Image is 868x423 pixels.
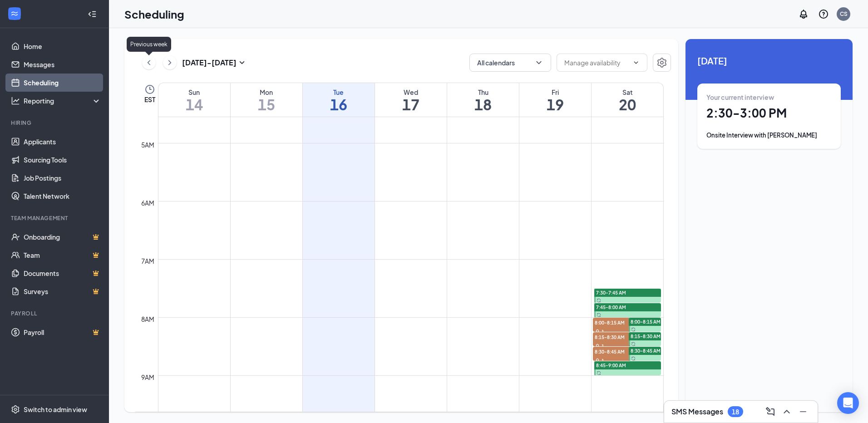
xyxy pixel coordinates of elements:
svg: Sync [631,342,636,346]
div: CS [840,10,848,18]
div: Sat [592,88,663,97]
button: All calendarsChevronDown [469,54,551,72]
h3: SMS Messages [671,407,723,417]
div: Open Intercom Messenger [837,392,859,414]
a: Sourcing Tools [24,151,101,169]
a: Scheduling [24,74,101,92]
svg: Sync [597,371,601,375]
a: Messages [24,55,101,74]
svg: ChevronRight [165,57,174,68]
h3: [DATE] - [DATE] [182,58,237,68]
span: 8:30-8:45 AM [631,348,661,354]
span: 1 [602,343,604,349]
div: Previous week [127,37,171,52]
svg: Sync [597,298,601,303]
a: September 19, 2025 [519,83,591,117]
div: 5am [139,140,156,150]
a: Talent Network [24,187,101,205]
div: Thu [447,88,519,97]
div: Your current interview [706,93,832,102]
svg: User [595,344,600,349]
span: 8:15-8:30 AM [593,332,638,341]
div: Reporting [24,96,102,105]
svg: Settings [11,405,20,414]
svg: SmallChevronDown [237,57,247,68]
div: Fri [519,88,591,97]
a: September 14, 2025 [158,83,230,117]
a: OnboardingCrown [24,228,101,246]
h1: 16 [303,97,375,112]
svg: ChevronDown [632,59,640,66]
div: Payroll [11,310,99,317]
svg: ComposeMessage [765,406,776,417]
div: 7am [139,256,156,266]
div: Switch to admin view [24,405,87,414]
div: 9am [139,372,156,382]
svg: QuestionInfo [818,9,829,20]
svg: Sync [631,356,636,361]
a: September 18, 2025 [447,83,519,117]
span: EST [144,95,155,104]
h1: 19 [519,97,591,112]
div: Wed [375,88,447,97]
h1: 2:30 - 3:00 PM [706,105,832,121]
a: September 16, 2025 [303,83,375,117]
span: [DATE] [697,54,841,68]
svg: Clock [144,84,155,95]
a: SurveysCrown [24,282,101,300]
div: 18 [732,408,739,416]
span: 8:30-8:45 AM [593,347,638,356]
div: Tue [303,88,375,97]
a: Home [24,37,101,55]
button: Minimize [796,404,810,419]
button: Settings [653,54,671,72]
h1: 15 [231,97,302,112]
svg: Notifications [798,9,809,20]
h1: 20 [592,97,663,112]
span: 8:00-8:15 AM [593,318,638,327]
div: Hiring [11,119,99,127]
input: Manage availability [564,58,629,68]
a: PayrollCrown [24,323,101,341]
svg: Sync [631,327,636,332]
a: September 17, 2025 [375,83,447,117]
div: 8am [139,314,156,324]
span: 7:30-7:45 AM [596,290,626,296]
span: 7:45-8:00 AM [596,304,626,310]
button: ChevronRight [163,56,177,69]
a: September 20, 2025 [592,83,663,117]
span: 1 [602,358,604,364]
h1: 18 [447,97,519,112]
svg: User [595,329,600,334]
a: September 15, 2025 [231,83,302,117]
a: DocumentsCrown [24,264,101,282]
svg: ChevronLeft [144,57,153,68]
svg: Collapse [88,10,97,19]
div: Mon [231,88,302,97]
h1: 17 [375,97,447,112]
svg: Minimize [798,406,809,417]
svg: ChevronDown [534,58,543,67]
svg: WorkstreamLogo [10,9,19,18]
a: TeamCrown [24,246,101,264]
a: Applicants [24,133,101,151]
div: Team Management [11,214,99,222]
button: ComposeMessage [763,404,778,419]
button: ChevronLeft [142,56,156,69]
svg: User [595,358,600,364]
div: Onsite Interview with [PERSON_NAME] [706,131,832,140]
svg: Sync [597,313,601,317]
div: 6am [139,198,156,208]
a: Job Postings [24,169,101,187]
h1: Scheduling [124,6,184,22]
svg: Settings [656,57,667,68]
span: 8:00-8:15 AM [631,319,661,325]
h1: 14 [158,97,230,112]
svg: ChevronUp [781,406,792,417]
span: 8:15-8:30 AM [631,333,661,339]
span: 8:45-9:00 AM [596,362,626,369]
button: ChevronUp [779,404,794,419]
svg: Analysis [11,96,20,105]
span: 1 [602,329,604,335]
